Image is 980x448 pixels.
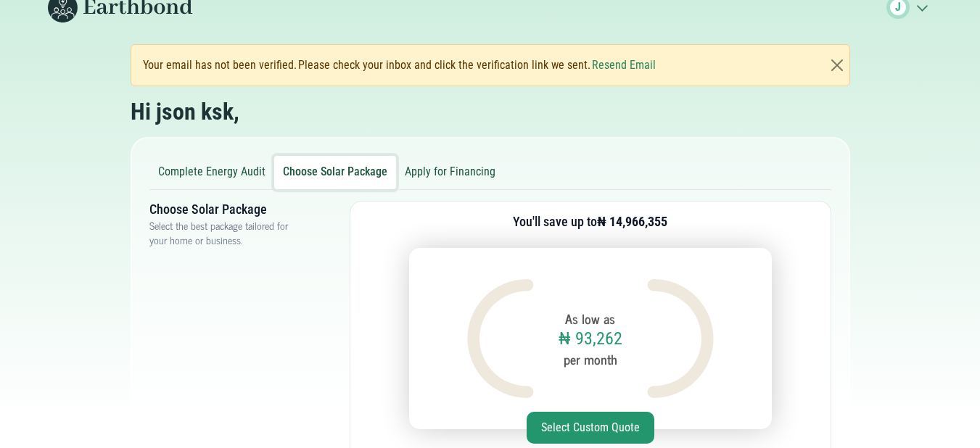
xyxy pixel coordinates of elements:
b: ₦ 14,966,355 [597,214,667,229]
img: Design asset [467,279,534,398]
small: per month [564,349,617,369]
button: Select Custom Quote [527,412,654,444]
small: As low as [565,309,615,328]
button: Complete Energy Audit [149,156,274,189]
p: Select the best package tailored for your home or business. [149,218,303,247]
div: Your email has not been verified. [143,57,657,74]
img: Design asset [647,279,714,398]
h2: Hi json ksk, [131,98,239,125]
h3: Choose Solar Package [149,201,303,218]
button: Resend Email [592,57,656,74]
button: Close [828,57,846,74]
button: Apply for Financing [396,156,504,189]
span: Please check your inbox and click the verification link we sent. [298,57,590,74]
h3: You'll save up to [513,213,667,231]
h1: ₦ 93,262 [559,328,622,349]
button: Choose Solar Package [274,156,396,189]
